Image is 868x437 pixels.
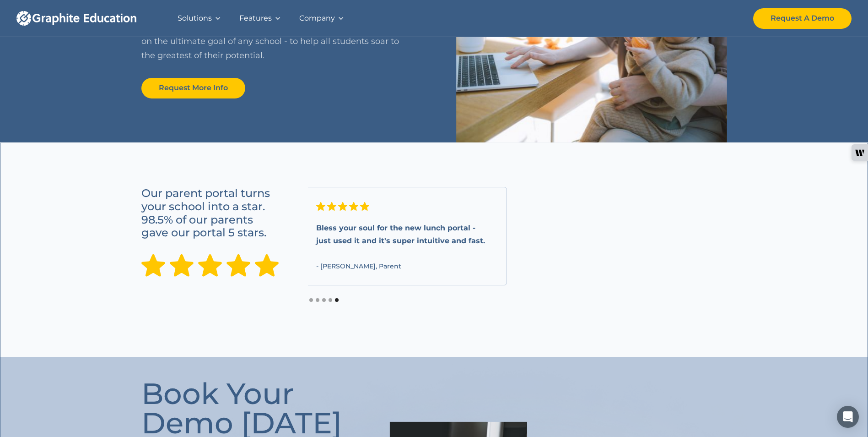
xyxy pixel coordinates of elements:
[753,8,852,29] a: Request A Demo
[329,298,332,302] div: Show slide 4 of 5
[299,12,335,25] div: Company
[159,82,228,94] div: Request More Info
[316,298,319,302] div: Show slide 2 of 5
[301,187,518,285] div: 5 of 5
[178,12,212,25] div: Solutions
[837,406,859,428] div: Open Intercom Messenger
[309,298,313,302] div: Show slide 1 of 5
[322,298,326,302] div: Show slide 3 of 5
[239,12,272,25] div: Features
[771,12,834,25] div: Request A Demo
[335,298,339,302] div: Show slide 5 of 5
[316,202,369,211] img: Five Star
[141,254,279,277] img: Five Star
[141,78,245,98] a: Request More Info
[141,187,279,240] h3: Our parent portal turns your school into a star. 98.5% of our parents gave our portal 5 stars.
[316,262,401,270] div: - [PERSON_NAME], Parent
[316,224,485,245] strong: Bless your soul for the new lunch portal - just used it and it's super intuitive and fast.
